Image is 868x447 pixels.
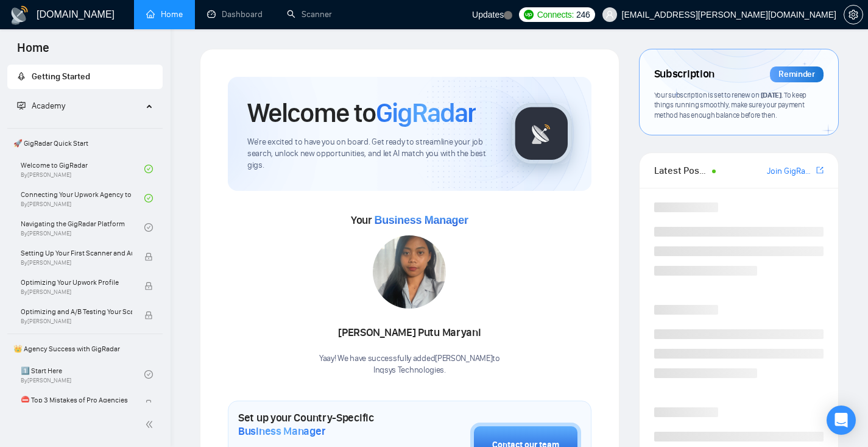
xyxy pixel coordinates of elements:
[376,96,476,129] span: GigRadar
[761,90,782,99] span: [DATE]
[319,365,500,376] p: Inqsys Technologies .
[767,165,814,178] a: Join GigRadar Slack Community
[145,418,157,431] span: double-left
[605,10,614,19] span: user
[319,353,500,376] div: Yaay! We have successfully added [PERSON_NAME] to
[844,10,863,20] span: setting
[144,311,153,320] span: lock
[576,8,590,21] span: 246
[32,101,65,111] span: Academy
[21,361,144,388] a: 1️⃣ Start HereBy[PERSON_NAME]
[319,323,500,343] div: [PERSON_NAME] Putu Maryani
[770,66,824,82] div: Reminder
[827,406,856,435] div: Open Intercom Messenger
[21,306,132,318] span: Optimizing and A/B Testing Your Scanner for Better Results
[247,137,492,171] span: We're excited to have you on board. Get ready to streamline your job search, unlock new opportuni...
[374,214,468,226] span: Business Manager
[472,10,504,20] span: Updates
[144,165,153,173] span: check-circle
[844,10,863,20] a: setting
[287,9,332,20] a: searchScanner
[144,282,153,290] span: lock
[511,103,572,164] img: gigradar-logo.png
[144,399,153,408] span: lock
[844,5,863,24] button: setting
[21,288,132,296] span: By [PERSON_NAME]
[21,247,132,259] span: Setting Up Your First Scanner and Auto-Bidder
[7,65,163,89] li: Getting Started
[17,72,26,80] span: rocket
[21,156,144,182] a: Welcome to GigRadarBy[PERSON_NAME]
[7,39,59,65] span: Home
[238,411,409,438] h1: Set up your Country-Specific
[21,214,144,241] a: Navigating the GigRadar PlatformBy[PERSON_NAME]
[9,337,161,361] span: 👑 Agency Success with GigRadar
[21,259,132,266] span: By [PERSON_NAME]
[144,194,153,202] span: check-circle
[524,10,534,20] img: upwork-logo.png
[9,131,161,156] span: 🚀 GigRadar Quick Start
[21,276,132,288] span: Optimizing Your Upwork Profile
[17,101,26,110] span: fund-projection-screen
[32,71,90,82] span: Getting Started
[373,235,446,309] img: 1705910460506-WhatsApp%20Image%202024-01-22%20at%2015.55.56.jpeg
[654,64,715,85] span: Subscription
[238,424,325,438] span: Business Manager
[146,9,183,20] a: homeHome
[537,8,574,21] span: Connects:
[816,165,824,175] span: export
[21,394,132,406] span: ⛔ Top 3 Mistakes of Pro Agencies
[144,370,153,379] span: check-circle
[351,213,468,227] span: Your
[816,165,824,176] a: export
[21,185,144,212] a: Connecting Your Upwork Agency to GigRadarBy[PERSON_NAME]
[10,5,29,25] img: logo
[144,252,153,261] span: lock
[207,9,263,20] a: dashboardDashboard
[247,96,476,129] h1: Welcome to
[21,318,132,325] span: By [PERSON_NAME]
[17,101,65,111] span: Academy
[144,223,153,232] span: check-circle
[654,90,806,120] span: Your subscription is set to renew on . To keep things running smoothly, make sure your payment me...
[654,163,709,178] span: Latest Posts from the GigRadar Community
